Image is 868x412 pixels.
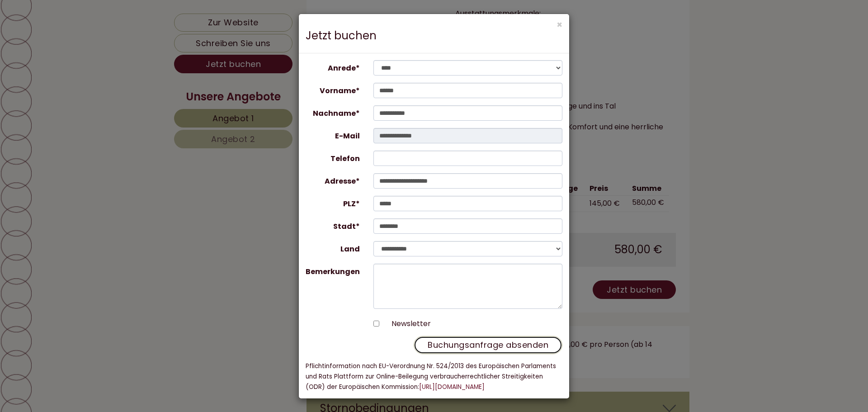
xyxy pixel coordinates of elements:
label: Anrede* [299,60,367,74]
label: Bemerkungen [299,264,367,277]
label: Stadt* [299,218,367,232]
label: Land [299,241,367,255]
button: × [557,20,562,29]
label: Newsletter [382,319,431,329]
div: [DATE] [160,7,196,22]
button: Buchungsanfrage absenden [414,336,562,354]
div: Guten Tag, wie können wir Ihnen helfen? [7,26,161,54]
label: E-Mail [299,128,367,142]
label: Nachname* [299,105,367,119]
button: Senden [297,236,356,254]
label: Vorname* [299,83,367,96]
label: Telefon [299,151,367,164]
div: Hotel Tenz [14,28,157,35]
label: Adresse* [299,173,367,187]
h3: Jetzt buchen [306,30,562,42]
small: Pflichtinformation nach EU-Verordnung Nr. 524/2013 des Europäischen Parlaments und Rats Plattform... [306,362,556,391]
small: 19:11 [14,46,157,52]
a: [URL][DOMAIN_NAME] [419,383,485,391]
